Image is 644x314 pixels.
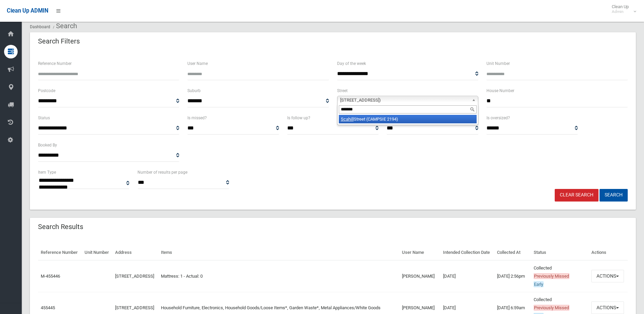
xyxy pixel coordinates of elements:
li: Street (CAMPSIE 2194) [339,115,477,123]
em: Scahill [341,117,354,122]
small: Admin [612,9,629,14]
label: Postcode [38,87,55,94]
button: Search [600,189,628,202]
span: Clean Up [608,4,636,14]
header: Search Results [30,220,91,233]
button: Actions [591,270,624,282]
li: Search [51,20,77,32]
label: Day of the week [337,60,366,67]
label: User Name [187,60,208,67]
label: House Number [486,87,514,94]
label: Suburb [187,87,201,94]
a: [STREET_ADDRESS] [115,305,154,310]
td: Collected [531,260,589,292]
a: Dashboard [30,24,50,29]
span: Previously Missed [534,305,569,311]
td: [PERSON_NAME] [399,260,440,292]
span: Early [534,281,544,287]
th: Unit Number [82,245,113,260]
label: Status [38,114,50,122]
button: Actions [591,301,624,314]
th: Items [158,245,399,260]
header: Search Filters [30,35,88,48]
span: Clean Up ADMIN [7,7,48,14]
th: Actions [589,245,628,260]
th: Reference Number [38,245,82,260]
a: M-455446 [41,274,60,279]
td: [DATE] 2:56pm [494,260,531,292]
label: Street [337,87,348,94]
label: Reference Number [38,60,72,67]
label: Is follow up? [287,114,310,122]
td: Mattress: 1 - Actual: 0 [158,260,399,292]
label: Item Type [38,169,56,176]
span: [STREET_ADDRESS]) [340,96,469,104]
a: [STREET_ADDRESS] [115,274,154,279]
label: Booked By [38,141,57,149]
a: Clear Search [555,189,599,202]
label: Is missed? [187,114,207,122]
label: Is oversized? [486,114,510,122]
label: Unit Number [486,60,510,67]
td: [DATE] [440,260,494,292]
span: Previously Missed [534,273,569,279]
th: User Name [399,245,440,260]
a: 455445 [41,305,55,310]
th: Address [112,245,158,260]
label: Number of results per page [137,169,187,176]
th: Intended Collection Date [440,245,494,260]
th: Collected At [494,245,531,260]
th: Status [531,245,589,260]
